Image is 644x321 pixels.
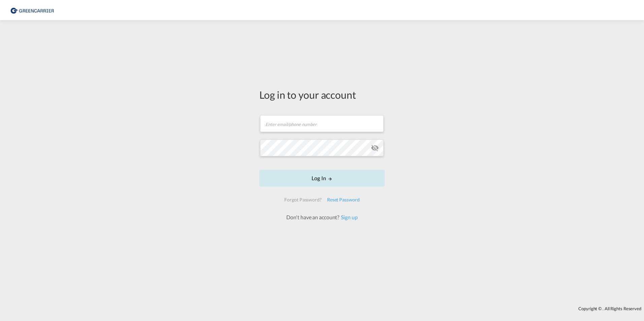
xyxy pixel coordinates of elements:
div: Don't have an account? [279,214,365,221]
a: Sign up [339,214,357,220]
div: Log in to your account [259,88,385,102]
button: LOGIN [259,170,385,187]
div: Reset Password [324,194,362,206]
input: Enter email/phone number [260,115,384,132]
div: Forgot Password? [282,194,324,206]
img: 1378a7308afe11ef83610d9e779c6b34.png [10,3,56,18]
md-icon: icon-eye-off [371,144,379,152]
